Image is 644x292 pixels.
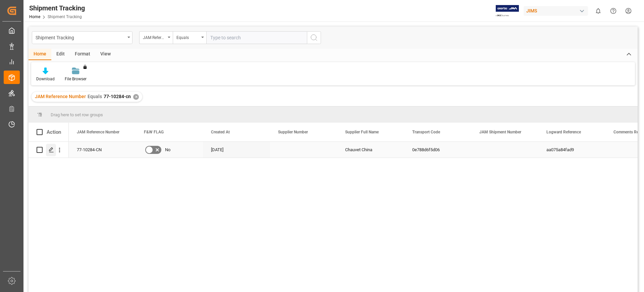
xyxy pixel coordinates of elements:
[206,31,307,44] input: Type to search
[176,33,199,41] div: Equals
[345,130,379,134] span: Supplier Full Name
[70,49,95,60] div: Format
[47,129,61,135] div: Action
[143,33,166,41] div: JAM Reference Number
[133,94,139,100] div: ✕
[144,130,164,134] span: F&W FLAG
[307,31,321,44] button: search button
[77,130,119,134] span: JAM Reference Number
[173,31,206,44] button: open menu
[211,130,230,134] span: Created At
[29,3,85,13] div: Shipment Tracking
[35,94,86,99] span: JAM Reference Number
[203,142,270,158] div: [DATE]
[524,4,591,17] button: JIMS
[496,5,519,17] img: Exertis%20JAM%20-%20Email%20Logo.jpg_1722504956.jpg
[69,142,136,158] div: 77-10284-CN
[29,49,51,60] div: Home
[479,130,521,134] span: JAM Shipment Number
[412,130,440,134] span: Transport Code
[32,31,132,44] button: open menu
[165,142,170,158] span: No
[591,3,606,18] button: show 0 new notifications
[36,76,55,82] div: Download
[538,142,605,158] div: aa075a84fad9
[404,142,471,158] div: 0e788d6f5d06
[88,94,102,99] span: Equals
[139,31,173,44] button: open menu
[546,130,581,134] span: Logward Reference
[95,49,116,60] div: View
[51,112,103,117] span: Drag here to set row groups
[524,6,588,16] div: JIMS
[51,49,70,60] div: Edit
[606,3,621,18] button: Help Center
[337,142,404,158] div: Chauvet China
[36,33,125,41] div: Shipment Tracking
[104,94,131,99] span: 77-10284-cn
[29,142,69,158] div: Press SPACE to select this row.
[29,14,40,19] a: Home
[278,130,308,134] span: Supplier Number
